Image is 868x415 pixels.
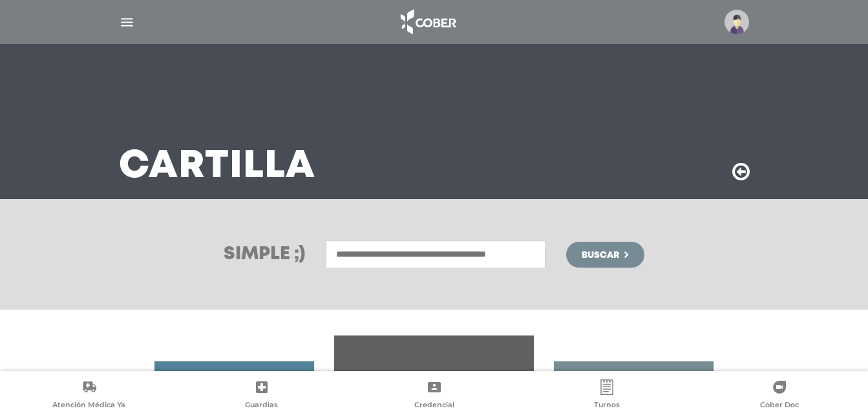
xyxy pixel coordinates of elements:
[348,379,520,412] a: Credencial
[760,400,799,412] span: Cober Doc
[594,400,620,412] span: Turnos
[582,251,619,260] span: Buscar
[566,242,644,268] button: Buscar
[3,379,175,412] a: Atención Médica Ya
[394,6,461,37] img: logo_cober_home-white.png
[119,14,135,30] img: Cober_menu-lines-white.svg
[725,10,749,34] img: profile-placeholder.svg
[414,400,454,412] span: Credencial
[520,379,693,412] a: Turnos
[52,400,125,412] span: Atención Médica Ya
[119,150,315,184] h3: Cartilla
[693,379,865,412] a: Cober Doc
[224,246,305,264] h3: Simple ;)
[175,379,348,412] a: Guardias
[245,400,278,412] span: Guardias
